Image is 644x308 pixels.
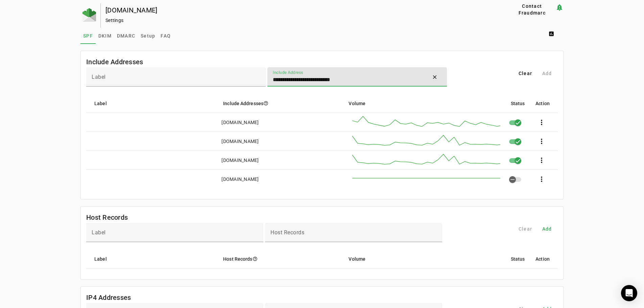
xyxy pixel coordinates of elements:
[555,3,564,11] mat-icon: notification_important
[80,51,564,199] fm-list-table: Include Addresses
[114,28,138,44] a: DMARC
[92,74,106,80] mat-label: Label
[161,33,171,38] span: FAQ
[425,69,447,85] button: Clear
[263,101,268,106] i: help_outline
[80,206,564,280] fm-list-table: Host Records
[83,33,93,38] span: SPF
[218,94,343,113] mat-header-cell: Include Addresses
[98,33,112,38] span: DKIM
[530,250,558,268] mat-header-cell: Action
[105,17,487,24] div: Settings
[218,250,343,268] mat-header-cell: Host Records
[141,33,155,38] span: Setup
[253,256,258,261] i: help_outline
[343,250,505,268] mat-header-cell: Volume
[509,3,555,16] button: Contact Fraudmarc
[270,229,304,236] mat-label: Host Records
[515,67,536,79] button: Clear
[138,28,158,44] a: Setup
[86,292,131,303] mat-card-title: IP4 Addresses
[86,94,218,113] mat-header-cell: Label
[505,250,530,268] mat-header-cell: Status
[105,7,487,14] div: [DOMAIN_NAME]
[80,28,96,44] a: SPF
[221,176,259,183] div: [DOMAIN_NAME]
[96,28,114,44] a: DKIM
[221,157,259,164] div: [DOMAIN_NAME]
[519,70,532,77] span: Clear
[542,226,552,232] span: Add
[221,119,259,126] div: [DOMAIN_NAME]
[343,94,505,113] mat-header-cell: Volume
[536,223,558,235] button: Add
[273,70,303,75] mat-label: Include Address
[530,94,558,113] mat-header-cell: Action
[505,94,530,113] mat-header-cell: Status
[92,229,106,236] mat-label: Label
[86,212,128,223] mat-card-title: Host Records
[158,28,173,44] a: FAQ
[86,250,218,268] mat-header-cell: Label
[117,33,135,38] span: DMARC
[82,8,96,22] img: Fraudmarc Logo
[621,285,637,301] div: Open Intercom Messenger
[86,56,143,67] mat-card-title: Include Addresses
[221,138,259,145] div: [DOMAIN_NAME]
[511,3,553,16] span: Contact Fraudmarc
